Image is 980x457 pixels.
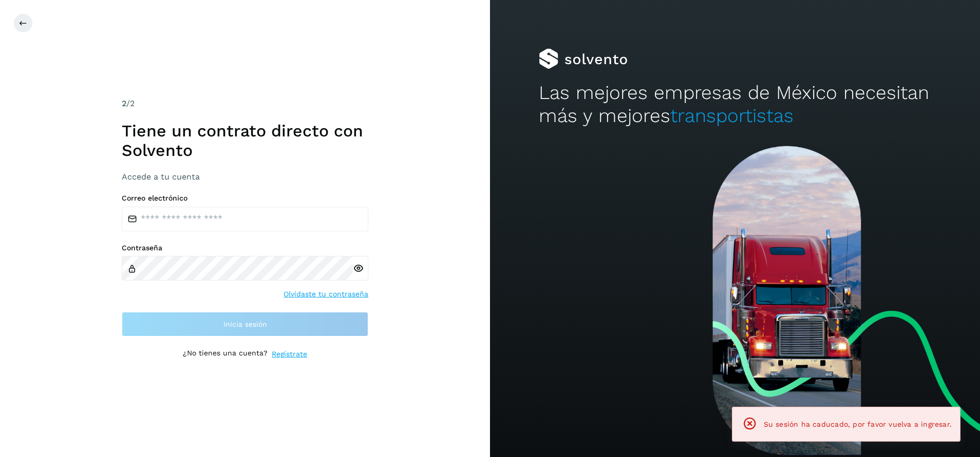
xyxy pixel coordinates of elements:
span: Su sesión ha caducado, por favor vuelva a ingresar. [764,420,952,428]
button: Inicia sesión [122,312,368,336]
h1: Tiene un contrato directo con Solvento [122,121,368,161]
a: Olvidaste tu contraseña [284,289,368,300]
a: Regístrate [272,349,307,360]
div: /2 [122,97,368,110]
h3: Accede a tu cuenta [122,172,368,182]
span: Inicia sesión [223,321,267,328]
span: transportistas [670,105,794,127]
span: 2 [122,98,126,108]
h2: Las mejores empresas de México necesitan más y mejores [539,82,931,127]
label: Contraseña [122,244,368,252]
label: Correo electrónico [122,194,368,203]
p: ¿No tienes una cuenta? [183,349,268,360]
